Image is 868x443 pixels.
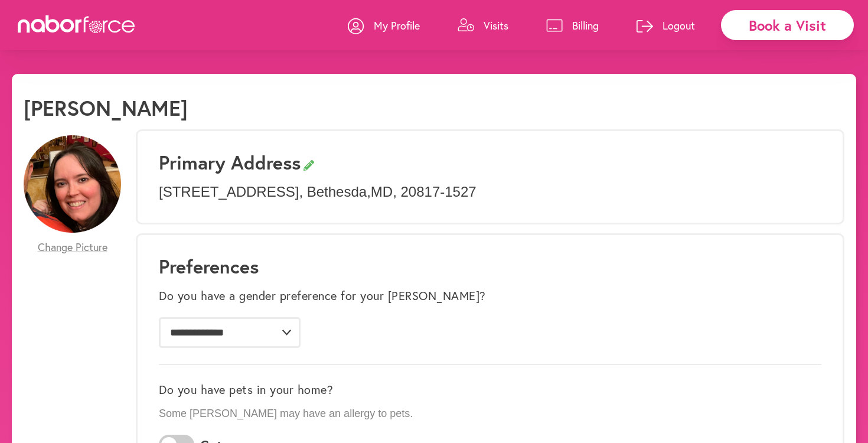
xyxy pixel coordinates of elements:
[24,135,121,233] img: k32WZxXcRoelNlK8SC2v
[637,8,695,43] a: Logout
[159,408,821,421] p: Some [PERSON_NAME] may have an allergy to pets.
[348,8,420,43] a: My Profile
[458,8,508,43] a: Visits
[546,8,599,43] a: Billing
[159,184,821,201] p: [STREET_ADDRESS] , Bethesda , MD , 20817-1527
[663,18,695,32] p: Logout
[374,18,420,32] p: My Profile
[159,255,821,278] h1: Preferences
[484,18,508,32] p: Visits
[159,151,821,174] h3: Primary Address
[572,18,599,32] p: Billing
[38,241,107,254] span: Change Picture
[159,289,486,303] label: Do you have a gender preference for your [PERSON_NAME]?
[24,95,188,120] h1: [PERSON_NAME]
[159,383,333,397] label: Do you have pets in your home?
[721,10,854,40] div: Book a Visit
